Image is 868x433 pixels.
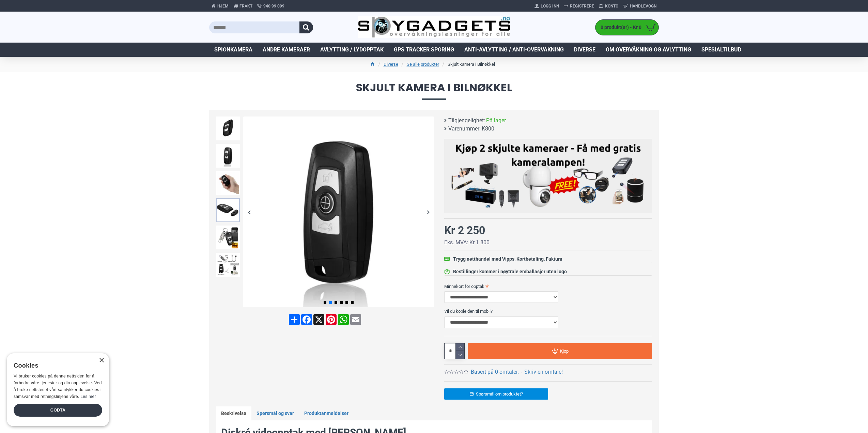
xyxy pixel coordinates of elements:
[482,125,494,133] span: K800
[596,1,621,12] a: Konto
[325,314,337,325] a: Pinterest
[601,43,696,57] a: Om overvåkning og avlytting
[351,301,354,304] span: Go to slide 6
[384,61,398,68] a: Diverse
[532,1,561,12] a: Logg Inn
[569,43,601,57] a: Diverse
[630,3,656,9] span: Handlevogn
[216,117,240,140] img: Skjult 4K Spionkamera i Bilnøkkel - SpyGadgets.no
[350,314,362,325] a: Email
[448,125,481,133] b: Varenummer:
[216,144,240,168] img: Skjult 4K Spionkamera i Bilnøkkel - SpyGadgets.no
[239,3,252,9] span: Frakt
[422,206,434,218] div: Next slide
[444,388,548,400] a: Spørsmål om produktet?
[313,314,325,325] a: X
[335,301,337,304] span: Go to slide 3
[209,82,659,99] span: Skjult kamera i Bilnøkkel
[299,406,354,421] a: Produktanmeldelser
[595,20,658,35] a: 0 produkt(er) - Kr 0
[243,206,255,218] div: Previous slide
[288,314,300,325] a: Share
[444,222,485,238] div: Kr 2 250
[329,301,332,304] span: Go to slide 2
[14,404,102,417] div: Godta
[216,226,240,249] img: Skjult 4K Spionkamera i Bilnøkkel - SpyGadgets.no
[216,198,240,222] img: Skjult 4K Spionkamera i Bilnøkkel - SpyGadgets.no
[453,268,567,275] div: Bestillinger kommer i nøytrale emballasjer uten logo
[464,46,564,54] span: Anti-avlytting / Anti-overvåkning
[394,46,454,54] span: GPS Tracker Sporing
[214,46,252,54] span: Spionkamera
[216,171,240,195] img: Skjult 4K Spionkamera i Bilnøkkel - SpyGadgets.no
[444,306,652,316] label: Vil du koble den til mobil?
[560,349,569,353] span: Kjøp
[258,43,315,57] a: Andre kameraer
[340,301,343,304] span: Go to slide 4
[300,314,313,325] a: Facebook
[606,46,691,54] span: Om overvåkning og avlytting
[216,253,240,277] img: Skjult 4K Spionkamera i Bilnøkkel - SpyGadgets.no
[263,3,284,9] span: 940 99 099
[448,117,485,125] b: Tilgjengelighet:
[696,43,746,57] a: Spesialtilbud
[243,117,434,307] img: Skjult 4K Spionkamera i Bilnøkkel - SpyGadgets.no
[524,368,563,376] a: Skriv en omtale!
[570,3,594,9] span: Registrere
[389,43,459,57] a: GPS Tracker Sporing
[216,406,251,421] a: Beskrivelse
[453,256,562,263] div: Trygg netthandel med Vipps, Kortbetaling, Faktura
[407,61,439,68] a: Se alle produkter
[605,3,618,9] span: Konto
[486,117,506,125] span: På lager
[471,368,519,376] a: Basert på 0 omtaler.
[459,43,569,57] a: Anti-avlytting / Anti-overvåkning
[320,46,384,54] span: Avlytting / Lydopptak
[541,3,559,9] span: Logg Inn
[521,369,522,375] b: -
[595,24,643,31] span: 0 produkt(er) - Kr 0
[209,43,258,57] a: Spionkamera
[444,281,652,292] label: Minnekort for opptak
[14,374,102,399] span: Vi bruker cookies på denne nettsiden for å forbedre våre tjenester og din opplevelse. Ved å bruke...
[80,394,96,399] a: Les mer, opens a new window
[263,46,310,54] span: Andre kameraer
[337,314,350,325] a: WhatsApp
[251,406,299,421] a: Spørsmål og svar
[561,1,596,12] a: Registrere
[574,46,595,54] span: Diverse
[324,301,326,304] span: Go to slide 1
[701,46,741,54] span: Spesialtilbud
[217,3,229,9] span: Hjem
[345,301,348,304] span: Go to slide 5
[358,16,511,38] img: SpyGadgets.no
[449,142,647,207] img: Kjøp 2 skjulte kameraer – Få med gratis kameralampe!
[315,43,389,57] a: Avlytting / Lydopptak
[14,358,98,373] div: Cookies
[621,1,659,12] a: Handlevogn
[99,358,104,363] div: Close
